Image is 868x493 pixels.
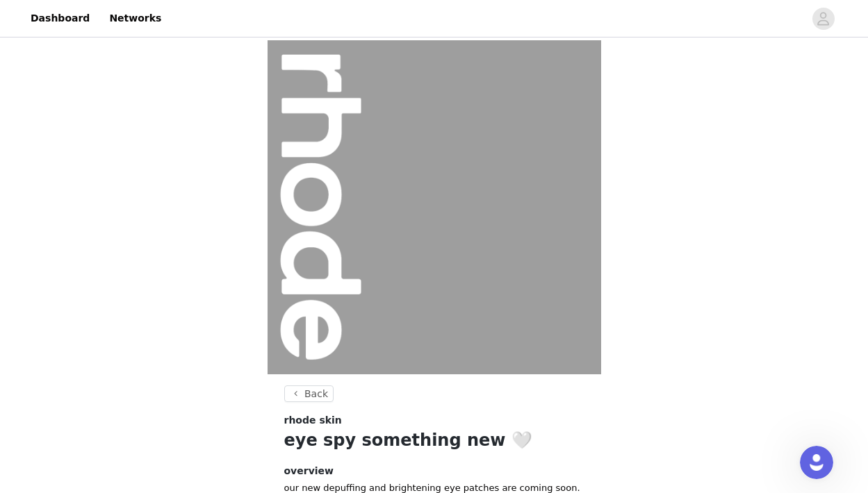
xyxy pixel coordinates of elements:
[101,3,170,34] a: Networks
[800,446,833,479] iframe: Intercom live chat
[284,428,584,453] h1: eye spy something new 🤍
[284,385,334,402] button: Back
[268,40,601,374] img: campaign image
[22,3,98,34] a: Dashboard
[817,8,830,30] div: avatar
[284,464,584,478] h4: overview
[284,413,342,428] span: rhode skin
